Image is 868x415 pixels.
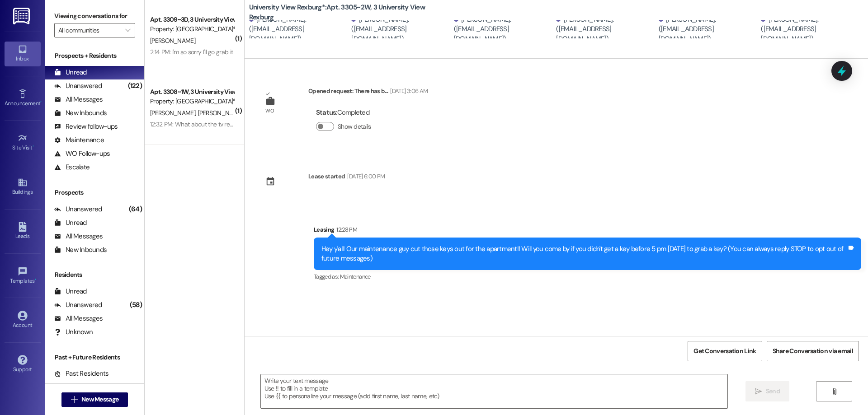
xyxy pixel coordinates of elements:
div: (64) [127,202,144,216]
div: All Messages [54,314,103,323]
div: [PERSON_NAME]. ([EMAIL_ADDRESS][DOMAIN_NAME]) [761,15,861,44]
a: Leads [5,219,41,243]
input: All communities [58,23,121,37]
span: [PERSON_NAME] [198,109,245,117]
div: New Inbounds [54,245,107,255]
span: Maintenance [340,273,371,280]
button: New Message [61,392,128,407]
div: Unanswered [54,205,102,214]
div: All Messages [54,95,103,104]
div: [PERSON_NAME]. ([EMAIL_ADDRESS][DOMAIN_NAME]) [556,15,656,44]
div: Lease started [308,172,345,181]
span: [PERSON_NAME] [150,109,198,117]
div: Unread [54,287,87,296]
div: Unread [54,218,87,228]
div: Past + Future Residents [45,353,144,362]
span: Share Conversation via email [773,346,853,356]
div: WO [265,106,274,116]
a: Site Visit • [5,131,41,155]
a: Buildings [5,175,41,199]
div: Unknown [54,327,93,337]
div: Unanswered [54,300,102,310]
a: Account [5,308,41,332]
div: [PERSON_NAME]. ([EMAIL_ADDRESS][DOMAIN_NAME]) [249,15,349,44]
span: Get Conversation Link [693,346,756,356]
span: • [35,276,36,283]
div: [DATE] 6:00 PM [345,172,385,181]
div: Escalate [54,163,90,172]
div: Apt. 3308~1W, 3 University View Rexburg [150,87,234,97]
div: (122) [126,79,144,93]
div: Review follow-ups [54,122,118,131]
div: [PERSON_NAME]. ([EMAIL_ADDRESS][DOMAIN_NAME]) [454,15,554,44]
a: Support [5,352,41,377]
div: [PERSON_NAME]. ([EMAIL_ADDRESS][DOMAIN_NAME]) [659,15,759,44]
div: Maintenance [54,135,104,145]
div: : Completed [316,106,375,120]
button: Send [745,381,789,401]
i:  [755,388,762,395]
div: Residents [45,270,144,280]
div: Unread [54,68,87,77]
div: Opened request: There has b... [308,86,428,99]
i:  [831,388,838,395]
span: • [33,143,34,149]
div: Past Residents [54,369,109,378]
div: Prospects [45,188,144,197]
img: ResiDesk Logo [13,8,32,24]
a: Templates • [5,264,41,288]
div: [PERSON_NAME]. ([EMAIL_ADDRESS][DOMAIN_NAME]) [351,15,452,44]
b: Status [316,108,336,117]
div: Prospects + Residents [45,51,144,61]
div: 2:14 PM: I'm so sorry I'll go grab it [150,48,233,56]
span: New Message [81,395,118,404]
button: Share Conversation via email [767,341,859,361]
div: All Messages [54,232,103,241]
div: Property: [GEOGRAPHIC_DATA]* [150,24,234,34]
div: WO Follow-ups [54,149,110,159]
a: Inbox [5,42,41,66]
span: Send [766,387,780,396]
div: Leasing [314,225,861,238]
div: Unanswered [54,81,102,91]
div: Tagged as: [314,270,861,283]
span: [PERSON_NAME] [150,37,195,45]
label: Show details [338,122,371,131]
div: (58) [127,298,144,312]
button: Get Conversation Link [688,341,762,361]
div: New Inbounds [54,108,107,118]
b: University View Rexburg*: Apt. 3305~2W, 3 University View Rexburg [249,3,430,22]
div: Property: [GEOGRAPHIC_DATA]* [150,97,234,106]
label: Viewing conversations for [54,9,135,23]
div: Apt. 3309~3D, 3 University View Rexburg [150,15,234,24]
span: • [40,99,42,105]
i:  [125,27,130,34]
div: 12:28 PM [334,225,357,234]
i:  [71,396,78,403]
div: [DATE] 3:06 AM [388,86,428,96]
div: 12:32 PM: What about the tv remote 💔 [150,120,252,128]
div: Hey y'all! Our maintenance guy cut those keys out for the apartment!! Will you come by if you did... [321,244,847,264]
